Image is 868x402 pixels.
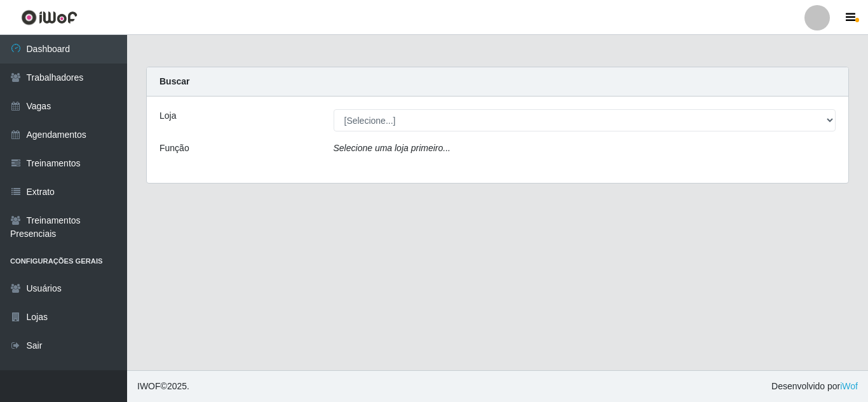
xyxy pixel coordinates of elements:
img: CoreUI Logo [21,10,78,25]
label: Função [159,142,189,155]
i: Selecione uma loja primeiro... [334,143,451,153]
label: Loja [159,109,176,123]
a: iWof [840,381,858,391]
strong: Buscar [159,76,189,86]
span: Desenvolvido por [771,380,858,393]
span: IWOF [137,381,161,391]
span: © 2025 . [137,380,189,393]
